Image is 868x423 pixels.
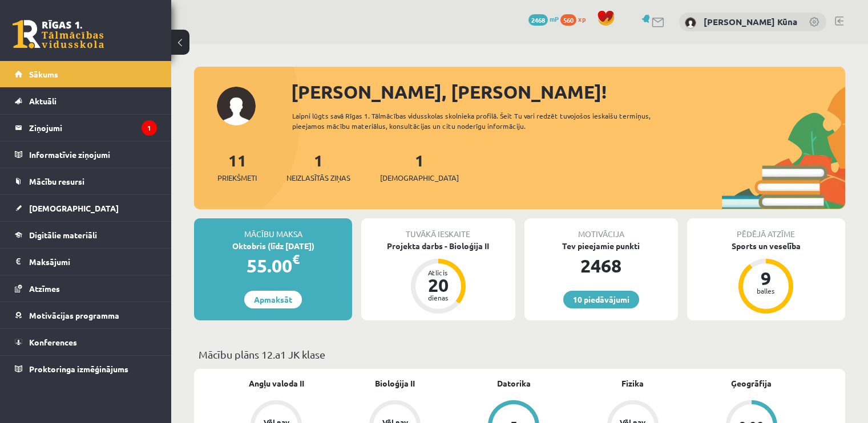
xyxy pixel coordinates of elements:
span: Atzīmes [29,283,60,294]
a: Ziņojumi1 [15,115,157,141]
span: 2468 [528,14,548,26]
div: Atlicis [421,269,455,276]
img: Anna Konstance Kūna [685,17,696,29]
a: [DEMOGRAPHIC_DATA] [15,195,157,221]
a: 11Priekšmeti [217,150,257,184]
div: 55.00 [194,252,352,279]
span: Neizlasītās ziņas [286,172,350,184]
div: Laipni lūgts savā Rīgas 1. Tālmācības vidusskolas skolnieka profilā. Šeit Tu vari redzēt tuvojošo... [292,111,683,131]
div: 2468 [524,252,678,279]
div: 9 [749,269,783,287]
span: Mācību resursi [29,176,84,186]
a: Proktoringa izmēģinājums [15,356,157,382]
a: Atzīmes [15,275,157,302]
a: Rīgas 1. Tālmācības vidusskola [13,20,104,48]
a: Motivācijas programma [15,302,157,328]
legend: Informatīvie ziņojumi [29,141,157,168]
div: Mācību maksa [194,218,352,240]
div: 20 [421,276,455,294]
a: [PERSON_NAME] Kūna [704,16,797,27]
a: Maksājumi [15,249,157,275]
a: 10 piedāvājumi [563,291,639,308]
div: balles [749,287,783,294]
span: Proktoringa izmēģinājums [29,364,128,374]
div: Oktobris (līdz [DATE]) [194,240,352,252]
legend: Maksājumi [29,249,157,275]
a: Apmaksāt [244,291,302,308]
a: Projekta darbs - Bioloģija II Atlicis 20 dienas [361,240,515,315]
div: dienas [421,294,455,301]
span: mP [550,14,559,23]
a: Angļu valoda II [249,377,304,389]
a: Datorika [497,377,531,389]
a: Ģeogrāfija [731,377,772,389]
a: 560 xp [560,14,591,23]
span: 560 [560,14,576,26]
span: Priekšmeti [217,172,257,184]
a: 1[DEMOGRAPHIC_DATA] [380,150,459,184]
a: Informatīvie ziņojumi [15,141,157,168]
span: Sākums [29,69,58,79]
a: Digitālie materiāli [15,222,157,248]
span: Konferences [29,337,77,347]
span: € [292,251,300,267]
a: Fizika [621,377,644,389]
a: Mācību resursi [15,168,157,194]
i: 1 [142,120,157,136]
a: 2468 mP [528,14,559,23]
a: Konferences [15,329,157,355]
a: Sākums [15,61,157,87]
a: Bioloģija II [375,377,415,389]
a: Sports un veselība 9 balles [687,240,845,315]
span: [DEMOGRAPHIC_DATA] [380,172,459,184]
legend: Ziņojumi [29,115,157,141]
p: Mācību plāns 12.a1 JK klase [199,347,841,362]
span: Aktuāli [29,96,56,106]
span: [DEMOGRAPHIC_DATA] [29,203,119,213]
span: Digitālie materiāli [29,230,97,240]
div: Tuvākā ieskaite [361,218,515,240]
span: Motivācijas programma [29,310,119,320]
div: Pēdējā atzīme [687,218,845,240]
div: Tev pieejamie punkti [524,240,678,252]
a: Aktuāli [15,88,157,114]
div: [PERSON_NAME], [PERSON_NAME]! [291,78,845,105]
div: Sports un veselība [687,240,845,252]
div: Projekta darbs - Bioloģija II [361,240,515,252]
span: xp [578,14,586,23]
div: Motivācija [524,218,678,240]
a: 1Neizlasītās ziņas [286,150,350,184]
